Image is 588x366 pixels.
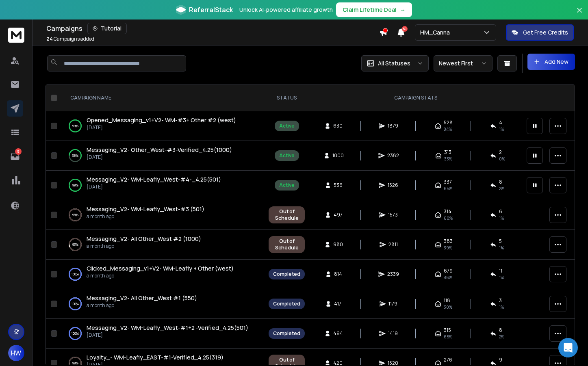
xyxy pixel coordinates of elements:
[499,238,502,245] span: 5
[46,36,94,42] p: Campaigns added
[334,212,343,218] span: 497
[61,319,264,349] td: 100%Messaging_V2- WM-Leafly_West-#1+2 -Verified_4.25(501)[DATE]
[310,85,522,111] th: CAMPAIGN STATS
[378,59,410,67] p: All Statuses
[87,175,221,183] span: Messaging_V2- WM-Leafly_West-#4-_4.25(501)
[279,152,295,159] div: Active
[87,205,204,213] a: Messaging_V2- WM-Leafly_West-#3 (501)
[388,330,398,337] span: 1419
[61,200,264,230] td: 98%Messaging_V2- WM-Leafly_West-#3 (501)a month ago
[499,149,502,156] span: 2
[499,179,502,185] span: 8
[87,146,232,154] a: Messaging_V2- Other_West-#3-Verified_4.25(1000)
[574,5,585,24] button: Close banner
[499,334,504,340] span: 2 %
[72,240,78,249] p: 93 %
[387,271,399,277] span: 2339
[87,353,223,362] a: Loyalty_- WM-Leafly_EAST-#1-Verified_4.25(319)
[499,297,502,304] span: 3
[72,300,79,308] p: 100 %
[444,304,452,310] span: 30 %
[46,35,53,42] span: 24
[87,146,232,154] span: Messaging_V2- Other_West-#3-Verified_4.25(1000)
[334,182,343,188] span: 536
[72,152,78,160] p: 58 %
[388,241,398,248] span: 2811
[499,357,502,363] span: 9
[279,182,295,188] div: Active
[402,26,408,32] span: 50
[444,357,452,363] span: 276
[87,23,127,34] button: Tutorial
[499,156,505,162] span: 0 %
[8,345,24,361] button: HW
[61,260,264,289] td: 100%Clicked_Messaging_v1+V2- WM-Leafly + Other (west)a month ago
[72,122,78,130] p: 99 %
[87,273,234,279] p: a month ago
[61,289,264,319] td: 100%Messaging_V2- All Other_West #1 (550)a month ago
[444,185,452,192] span: 65 %
[273,238,300,251] div: Out of Schedule
[273,208,300,221] div: Out of Schedule
[333,330,343,337] span: 494
[523,28,568,37] p: Get Free Credits
[444,149,451,156] span: 313
[444,327,451,334] span: 315
[444,274,452,281] span: 86 %
[388,123,398,129] span: 1879
[87,175,221,184] a: Messaging_V2- WM-Leafly_West-#4-_4.25(501)
[72,181,78,189] p: 99 %
[46,23,379,34] div: Campaigns
[420,28,453,37] p: HM_Canna
[499,245,504,251] span: 1 %
[444,119,453,126] span: 528
[444,208,451,215] span: 314
[499,126,504,132] span: 1 %
[87,302,197,309] p: a month ago
[264,85,310,111] th: STATUS
[444,238,453,245] span: 383
[87,324,248,332] a: Messaging_V2- WM-Leafly_West-#1+2 -Verified_4.25(501)
[558,338,578,357] div: Open Intercom Messenger
[444,334,452,340] span: 65 %
[527,54,575,70] button: Add New
[499,327,502,334] span: 8
[499,274,504,281] span: 1 %
[444,297,450,304] span: 118
[61,141,264,171] td: 58%Messaging_V2- Other_West-#3-Verified_4.25(1000)[DATE]
[506,24,574,41] button: Get Free Credits
[332,152,344,159] span: 1000
[279,123,295,129] div: Active
[499,208,502,215] span: 6
[239,6,333,14] p: Unlock AI-powered affiliate growth
[72,329,79,338] p: 100 %
[87,243,201,249] p: a month ago
[444,126,452,132] span: 84 %
[388,212,398,218] span: 1573
[87,264,234,272] span: Clicked_Messaging_v1+V2- WM-Leafly + Other (west)
[87,294,197,302] a: Messaging_V2- All Other_West #1 (550)
[387,152,399,159] span: 2382
[72,270,79,278] p: 100 %
[87,154,232,160] p: [DATE]
[334,271,342,277] span: 814
[273,330,300,337] div: Completed
[61,111,264,141] td: 99%Opened_Messaging_v1+V2- WM-#3+ Other #2 (west)[DATE]
[87,235,201,243] a: Messaging_V2- All Other_West #2 (1000)
[87,213,204,220] p: a month ago
[336,2,412,17] button: Claim Lifetime Deal→
[87,332,248,338] p: [DATE]
[499,185,504,192] span: 2 %
[499,119,502,126] span: 4
[499,215,504,221] span: 1 %
[333,241,343,248] span: 980
[72,211,78,219] p: 98 %
[61,230,264,260] td: 93%Messaging_V2- All Other_West #2 (1000)a month ago
[87,324,248,331] span: Messaging_V2- WM-Leafly_West-#1+2 -Verified_4.25(501)
[87,264,234,273] a: Clicked_Messaging_v1+V2- WM-Leafly + Other (west)
[388,301,397,307] span: 1179
[87,184,221,190] p: [DATE]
